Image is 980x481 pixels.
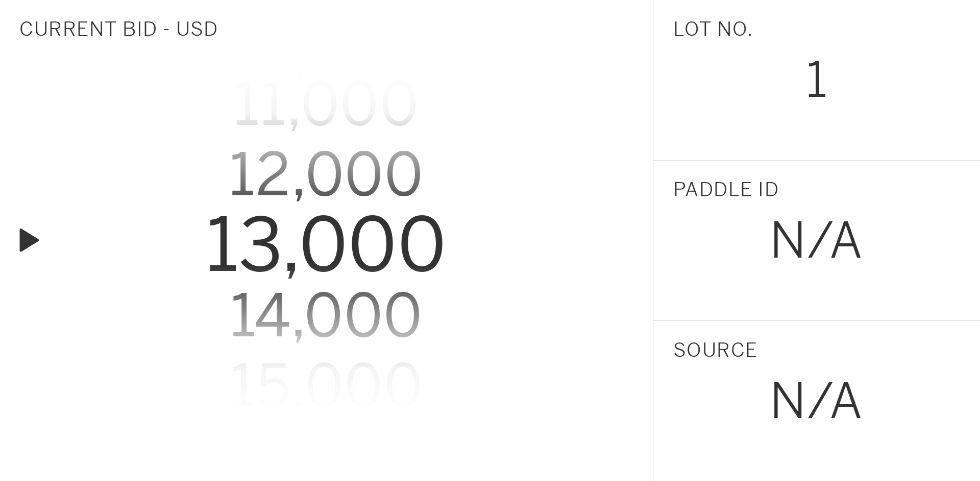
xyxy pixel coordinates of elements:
div: SOURCE [673,340,758,360]
div: N/A [770,216,864,265]
div: PADDLE ID [673,180,779,199]
div: 1 [806,56,828,105]
div: N/A [770,377,864,426]
div: Current Bid - USD [19,19,218,39]
div: LOT NO. [673,19,753,39]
